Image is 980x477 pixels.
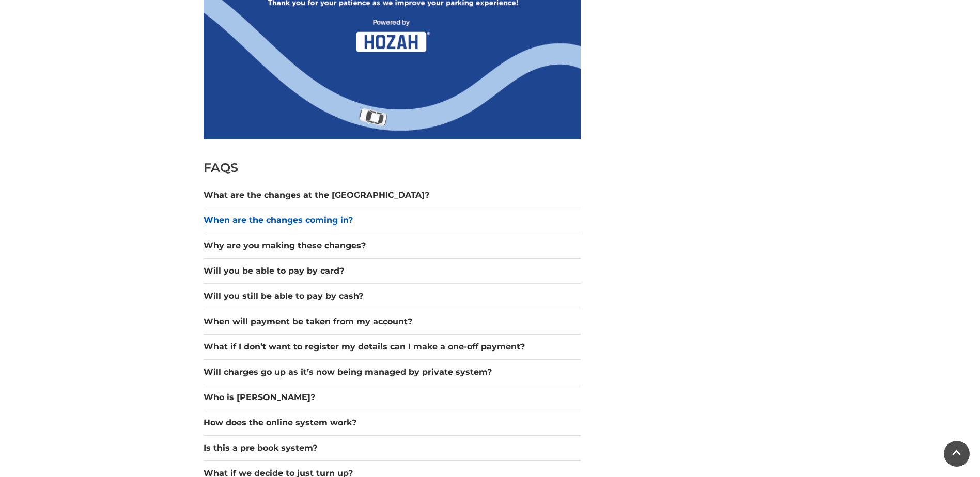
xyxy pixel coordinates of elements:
[204,214,581,227] button: When are the changes coming in?
[204,265,581,277] button: Will you be able to pay by card?
[204,442,581,454] button: Is this a pre book system?
[204,290,581,303] button: Will you still be able to pay by cash?
[204,366,581,378] button: Will charges go up as it’s now being managed by private system?
[204,240,581,252] button: Why are you making these changes?
[204,160,239,175] span: FAQS
[204,391,581,404] button: Who is [PERSON_NAME]?
[204,189,581,201] button: What are the changes at the [GEOGRAPHIC_DATA]?
[204,417,581,429] button: How does the online system work?
[204,315,581,328] button: When will payment be taken from my account?
[204,341,581,353] button: What if I don’t want to register my details can I make a one-off payment?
